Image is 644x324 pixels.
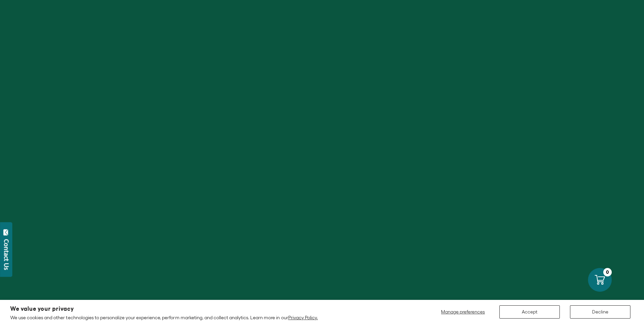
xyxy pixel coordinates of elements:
[437,305,489,319] button: Manage preferences
[603,268,612,276] div: 0
[288,315,318,320] a: Privacy Policy.
[441,309,485,314] span: Manage preferences
[10,306,318,312] h2: We value your privacy
[10,314,318,321] p: We use cookies and other technologies to personalize your experience, perform marketing, and coll...
[570,305,630,319] button: Decline
[3,239,10,270] div: Contact Us
[499,305,560,319] button: Accept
